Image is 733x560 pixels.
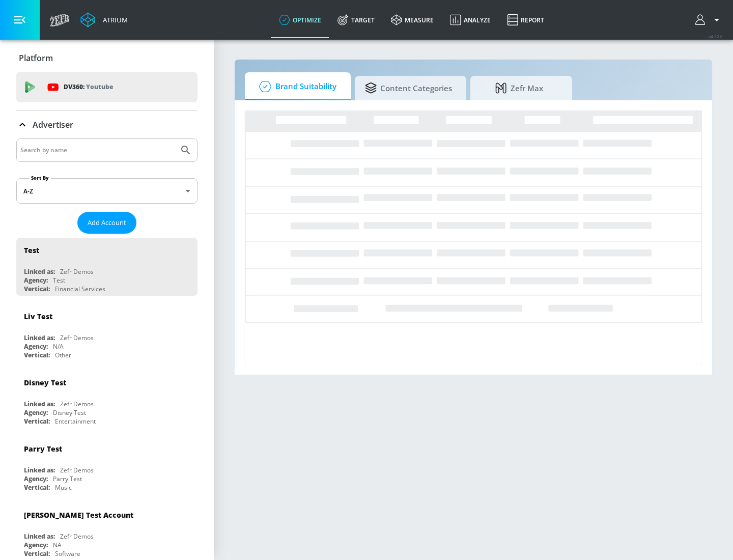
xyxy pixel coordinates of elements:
[29,175,51,181] label: Sort By
[24,532,55,541] div: Linked as:
[55,351,71,359] div: Other
[16,238,198,296] div: TestLinked as:Zefr DemosAgency:TestVertical:Financial Services
[77,212,136,234] button: Add Account
[33,119,73,130] p: Advertiser
[24,549,50,558] div: Vertical:
[24,466,55,474] div: Linked as:
[16,110,198,139] div: Advertiser
[20,144,175,157] input: Search by name
[16,72,198,102] div: DV360: Youtube
[24,267,55,276] div: Linked as:
[16,304,198,362] div: Liv TestLinked as:Zefr DemosAgency:N/AVertical:Other
[383,2,442,38] a: measure
[16,44,198,72] div: Platform
[709,34,723,39] span: v 4.32.0
[60,400,94,408] div: Zefr Demos
[24,444,62,454] div: Parry Test
[16,370,198,428] div: Disney TestLinked as:Zefr DemosAgency:Disney TestVertical:Entertainment
[24,312,52,321] div: Liv Test
[271,2,329,38] a: optimize
[55,549,80,558] div: Software
[24,483,50,492] div: Vertical:
[60,466,94,474] div: Zefr Demos
[24,510,133,520] div: [PERSON_NAME] Test Account
[329,2,383,38] a: Target
[24,400,55,408] div: Linked as:
[16,436,198,494] div: Parry TestLinked as:Zefr DemosAgency:Parry TestVertical:Music
[24,474,48,483] div: Agency:
[365,76,452,100] span: Content Categories
[24,276,48,285] div: Agency:
[55,483,72,492] div: Music
[24,333,55,342] div: Linked as:
[80,12,128,27] a: Atrium
[55,417,96,426] div: Entertainment
[24,351,50,359] div: Vertical:
[24,378,66,387] div: Disney Test
[255,74,336,99] span: Brand Suitability
[16,178,198,204] div: A-Z
[53,342,64,351] div: N/A
[55,285,105,293] div: Financial Services
[442,2,499,38] a: Analyze
[60,267,94,276] div: Zefr Demos
[24,285,50,293] div: Vertical:
[88,217,126,229] span: Add Account
[99,15,128,24] div: Atrium
[86,81,113,92] p: Youtube
[53,408,86,417] div: Disney Test
[53,474,82,483] div: Parry Test
[499,2,552,38] a: Report
[60,333,94,342] div: Zefr Demos
[53,541,62,549] div: NA
[481,76,558,100] span: Zefr Max
[64,81,113,93] p: DV360:
[24,541,48,549] div: Agency:
[24,417,50,426] div: Vertical:
[24,342,48,351] div: Agency:
[19,52,53,64] p: Platform
[53,276,65,285] div: Test
[24,245,39,255] div: Test
[24,408,48,417] div: Agency:
[60,532,94,541] div: Zefr Demos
